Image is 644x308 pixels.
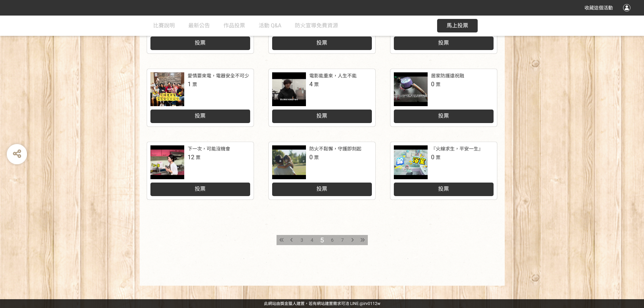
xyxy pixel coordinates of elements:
span: 票 [436,82,440,87]
a: 防火宣導免費資源 [295,16,338,36]
span: 投票 [195,113,206,119]
span: 6 [331,237,334,243]
span: 票 [314,155,319,160]
a: @irv0112w [360,301,380,306]
span: 收藏這個活動 [585,5,613,10]
span: 投票 [438,113,449,119]
span: 投票 [438,40,449,46]
span: 7 [341,237,344,243]
a: 下一次，可能沒機會12票投票 [147,142,254,199]
div: 防火不鬆懈，守護即刻起 [309,145,361,152]
span: 5 [320,236,324,244]
a: 活動 Q&A [259,16,281,36]
div: 『火線求生，平安一生』 [431,145,483,152]
button: 馬上投票 [437,19,478,32]
span: 可洽 LINE: [264,301,380,306]
div: 居家防護遠祝融 [431,72,464,79]
span: 票 [196,155,200,160]
span: 馬上投票 [447,22,468,29]
span: 作品投票 [223,22,245,29]
span: 防火宣導免費資源 [295,22,338,29]
span: 4 [311,237,313,243]
span: 12 [188,153,194,161]
a: 最新公告 [188,16,210,36]
span: 投票 [438,186,449,192]
span: 3 [301,237,303,243]
a: 居家防護遠祝融0票投票 [390,69,497,126]
span: 投票 [316,40,327,46]
span: 活動 Q&A [259,22,281,29]
span: 0 [431,80,434,88]
span: 投票 [195,40,206,46]
a: 愛情要來電，電器安全不可少1票投票 [147,69,254,126]
span: 投票 [195,186,206,192]
a: 『火線求生，平安一生』0票投票 [390,142,497,199]
span: 投票 [316,113,327,119]
span: 0 [431,153,434,161]
a: 作品投票 [223,16,245,36]
div: 愛情要來電，電器安全不可少 [188,72,249,79]
span: 1 [188,80,191,88]
span: 0 [309,153,313,161]
a: 此網站由獎金獵人建置，若有網站建置需求 [264,301,341,306]
span: 票 [192,82,197,87]
a: 防火不鬆懈，守護即刻起0票投票 [269,142,375,199]
span: 票 [314,82,319,87]
span: 4 [309,80,313,88]
span: 投票 [316,186,327,192]
div: 電影能重來，人生不能 [309,72,357,79]
div: 下一次，可能沒機會 [188,145,230,152]
a: 電影能重來，人生不能4票投票 [269,69,375,126]
span: 票 [436,155,440,160]
span: 比賽說明 [153,22,175,29]
span: 最新公告 [188,22,210,29]
a: 比賽說明 [153,16,175,36]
